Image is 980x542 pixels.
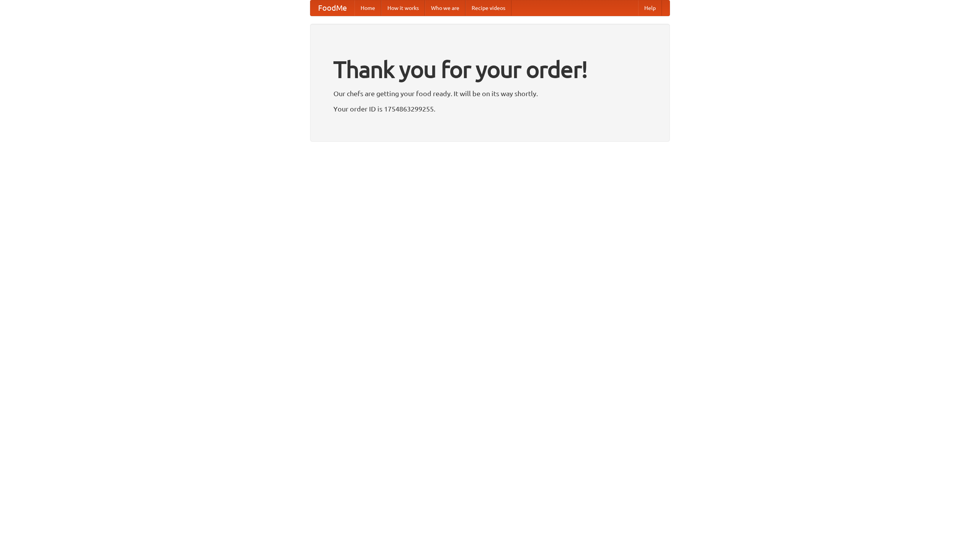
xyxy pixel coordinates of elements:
h1: Thank you for your order! [333,51,647,88]
a: Home [354,0,381,16]
a: Help [638,0,662,16]
p: Our chefs are getting your food ready. It will be on its way shortly. [333,88,647,99]
a: Who we are [425,0,465,16]
a: FoodMe [310,0,354,16]
a: How it works [381,0,425,16]
p: Your order ID is 1754863299255. [333,103,647,115]
a: Recipe videos [465,0,511,16]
